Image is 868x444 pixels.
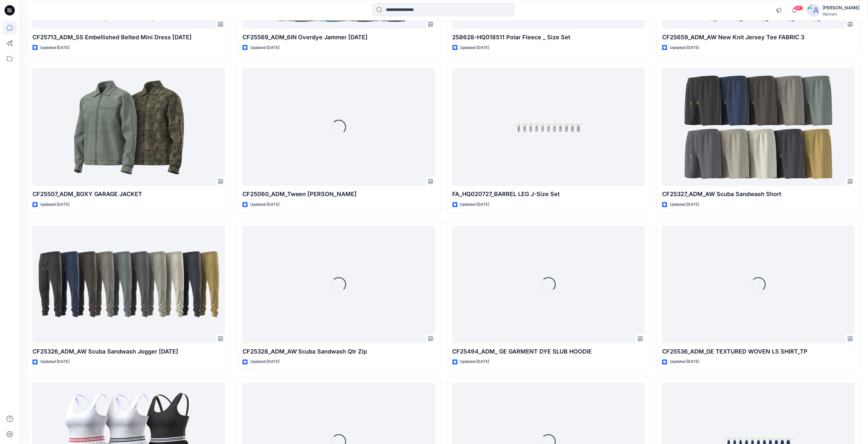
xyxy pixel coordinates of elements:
[807,4,820,17] img: avatar
[40,44,69,51] p: Updated [DATE]
[662,68,855,186] a: CF25327_ADM_AW Scuba Sandwash Short
[452,347,645,356] p: CF25494_ADM_ GE GARMENT DYE SLUB HOODIE
[452,33,645,42] p: 258628-HQ018511 Polar Fleece _ Size Set
[452,68,645,186] a: FA_HQ020727_BARREL LEG J-Size Set
[670,359,699,365] p: Updated [DATE]
[452,190,645,199] p: FA_HQ020727_BARREL LEG J-Size Set
[670,202,699,208] p: Updated [DATE]
[250,44,279,51] p: Updated [DATE]
[32,190,225,199] p: CF25507_ADM_BOXY GARAGE JACKET
[823,12,860,16] div: Walmart
[32,33,225,42] p: CF25713_ADM_SS Embellished Belted Mini Dress [DATE]
[250,359,279,365] p: Updated [DATE]
[460,202,489,208] p: Updated [DATE]
[662,347,855,356] p: CF25536_ADM_GE TEXTURED WOVEN LS SHIRT_TP
[242,347,435,356] p: CF25328_ADM_AW Scuba Sandwash Qtr Zip
[32,68,225,186] a: CF25507_ADM_BOXY GARAGE JACKET
[242,33,435,42] p: CF25569_ADM_6IN Overdye Jammer [DATE]
[662,190,855,199] p: CF25327_ADM_AW Scuba Sandwash Short
[662,33,855,42] p: CF25659_ADM_AW New Knit Jersey Tee FABRIC 3
[670,44,699,51] p: Updated [DATE]
[242,190,435,199] p: CF25060_ADM_Tween [PERSON_NAME]
[460,359,489,365] p: Updated [DATE]
[250,202,279,208] p: Updated [DATE]
[32,347,225,356] p: CF25326_ADM_AW Scuba Sandwash Jogger [DATE]
[40,202,69,208] p: Updated [DATE]
[460,44,489,51] p: Updated [DATE]
[32,226,225,344] a: CF25326_ADM_AW Scuba Sandwash Jogger 30APR25
[823,4,860,12] div: [PERSON_NAME]
[40,359,69,365] p: Updated [DATE]
[794,5,804,11] span: 99+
